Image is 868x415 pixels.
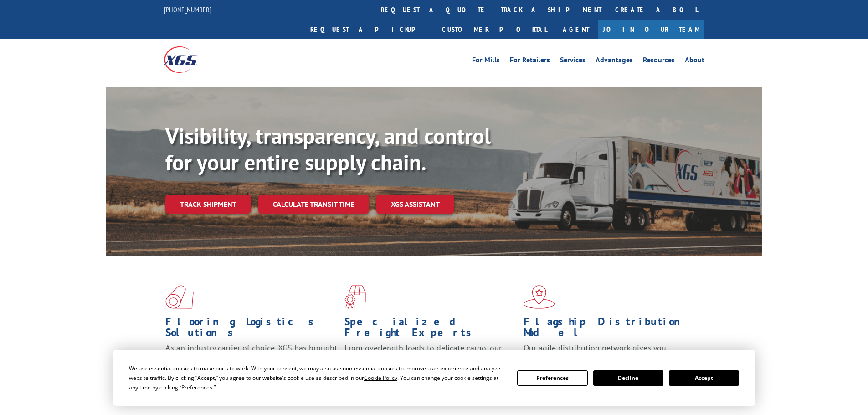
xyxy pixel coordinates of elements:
[165,343,337,375] span: As an industry carrier of choice, XGS has brought innovation and dedication to flooring logistics...
[435,20,554,39] a: Customer Portal
[593,370,663,386] button: Decline
[598,20,704,39] a: Join Our Team
[510,56,550,67] a: For Retailers
[669,370,739,386] button: Accept
[364,374,397,382] span: Cookie Policy
[165,316,338,343] h1: Flooring Logistics Solutions
[344,343,517,383] p: From overlength loads to delicate cargo, our experienced staff knows the best way to move your fr...
[554,20,598,39] a: Agent
[129,364,506,392] div: We use essential cookies to make our site work. With your consent, we may also use non-essential ...
[258,195,369,214] a: Calculate transit time
[596,56,633,67] a: Advantages
[303,20,435,39] a: Request a pickup
[685,56,704,67] a: About
[344,316,517,343] h1: Specialized Freight Experts
[181,384,212,391] span: Preferences
[376,195,454,214] a: XGS ASSISTANT
[113,350,755,406] div: Cookie Consent Prompt
[524,316,696,343] h1: Flagship Distribution Model
[344,285,366,309] img: xgs-icon-focused-on-flooring-red
[524,285,555,309] img: xgs-icon-flagship-distribution-model-red
[643,56,675,67] a: Resources
[165,122,491,176] b: Visibility, transparency, and control for your entire supply chain.
[165,285,194,309] img: xgs-icon-total-supply-chain-intelligence-red
[560,56,586,67] a: Services
[164,5,211,14] a: [PHONE_NUMBER]
[524,343,691,364] span: Our agile distribution network gives you nationwide inventory management on demand.
[165,195,251,214] a: Track shipment
[517,370,587,386] button: Preferences
[472,56,500,67] a: For Mills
